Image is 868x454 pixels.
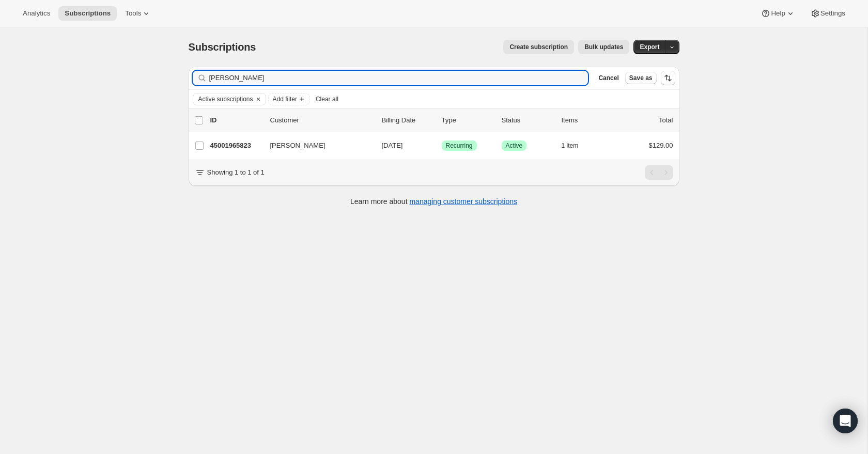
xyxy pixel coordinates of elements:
[771,9,785,18] span: Help
[409,197,517,206] a: managing customer subscriptions
[754,6,801,21] button: Help
[382,115,433,126] p: Billing Date
[506,142,523,150] span: Active
[633,40,665,54] button: Export
[119,6,158,21] button: Tools
[804,6,851,21] button: Settings
[640,43,659,51] span: Export
[316,95,338,103] span: Clear all
[578,40,629,54] button: Bulk updates
[125,9,141,18] span: Tools
[502,115,553,126] p: Status
[562,142,579,150] span: 1 item
[210,138,673,153] div: 45001965823[PERSON_NAME][DATE]SuccessRecurringSuccessActive1 item$129.00
[382,142,403,149] span: [DATE]
[209,71,588,85] input: Filter subscribers
[253,93,263,105] button: Clear
[350,196,517,207] p: Learn more about
[562,115,613,126] div: Items
[65,9,111,18] span: Subscriptions
[210,115,673,126] div: IDCustomerBilling DateTypeStatusItemsTotal
[189,41,256,53] span: Subscriptions
[584,43,623,51] span: Bulk updates
[193,93,253,105] button: Active subscriptions
[264,137,367,154] button: [PERSON_NAME]
[659,115,673,126] p: Total
[270,140,326,151] span: [PERSON_NAME]
[207,167,265,178] p: Showing 1 to 1 of 1
[509,43,568,51] span: Create subscription
[598,74,618,82] span: Cancel
[23,9,50,18] span: Analytics
[198,95,253,103] span: Active subscriptions
[562,138,590,153] button: 1 item
[442,115,493,126] div: Type
[833,409,858,433] div: Open Intercom Messenger
[58,6,117,21] button: Subscriptions
[268,93,309,105] button: Add filter
[629,74,653,82] span: Save as
[17,6,56,21] button: Analytics
[820,9,845,18] span: Settings
[661,71,675,85] button: Sort the results
[649,142,673,149] span: $129.00
[503,40,574,54] button: Create subscription
[270,115,374,126] p: Customer
[625,72,657,84] button: Save as
[446,142,473,150] span: Recurring
[645,165,673,180] nav: Pagination
[594,72,623,84] button: Cancel
[210,115,262,126] p: ID
[210,140,262,151] p: 45001965823
[273,95,297,103] span: Add filter
[312,93,343,105] button: Clear all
